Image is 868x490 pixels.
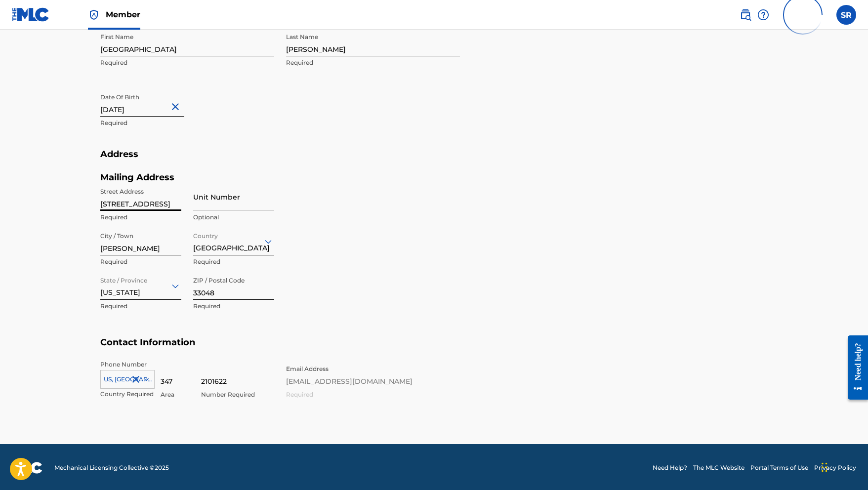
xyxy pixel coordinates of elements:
[822,452,827,482] div: Drag
[100,257,181,266] p: Required
[201,390,265,399] p: Number Required
[286,58,460,67] p: Required
[100,390,155,399] p: Country Required
[161,390,195,399] p: Area
[836,5,856,25] div: User Menu
[693,463,744,472] a: The MLC Website
[757,9,769,21] img: help
[740,9,751,21] img: search
[100,270,147,285] label: State / Province
[193,226,218,241] label: Country
[757,5,769,25] div: Help
[100,337,768,360] h5: Contact Information
[840,327,868,408] iframe: Resource Center
[100,58,274,67] p: Required
[193,257,274,266] p: Required
[100,172,274,183] h5: Mailing Address
[100,302,181,311] p: Required
[193,302,274,311] p: Required
[193,229,274,253] div: [GEOGRAPHIC_DATA]
[740,5,751,25] a: Public Search
[814,463,856,472] a: Privacy Policy
[819,443,868,490] iframe: Chat Widget
[88,9,100,21] img: Top Rightsholder
[750,463,808,472] a: Portal Terms of Use
[54,463,169,472] span: Mechanical Licensing Collective © 2025
[106,9,140,20] span: Member
[100,149,768,172] h5: Address
[100,213,181,222] p: Required
[193,213,274,222] p: Optional
[169,91,184,122] button: Close
[12,7,50,22] img: MLC Logo
[100,119,274,127] p: Required
[653,463,687,472] a: Need Help?
[100,274,181,298] div: [US_STATE]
